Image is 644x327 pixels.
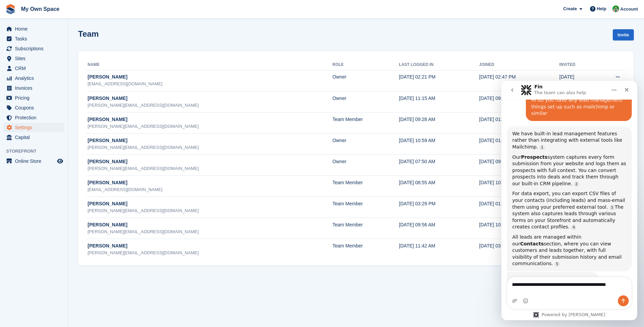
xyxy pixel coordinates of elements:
[3,73,64,83] a: menu
[88,179,332,186] div: [PERSON_NAME]
[5,4,16,14] img: stora-icon-8386f47178a22dfd0bd8f6a31ec36ba5ce8667c1dd55bd0f319d3a0aa187defe.svg
[501,81,637,320] iframe: Intercom live chat
[332,176,399,197] td: Team Member
[15,133,56,142] span: Capital
[15,113,56,122] span: Protection
[88,200,332,207] div: [PERSON_NAME]
[15,24,56,34] span: Home
[559,70,595,91] td: [DATE]
[88,95,332,102] div: [PERSON_NAME]
[399,133,479,154] td: [DATE] 10:59 AM
[479,59,559,70] th: Joined
[88,144,332,151] div: [PERSON_NAME][EMAIL_ADDRESS][DOMAIN_NAME]
[613,29,634,40] a: Invite
[399,155,479,176] td: [DATE] 07:50 AM
[3,93,64,103] a: menu
[332,133,399,154] td: Owner
[479,133,559,154] td: [DATE] 01:31 PM
[479,112,559,133] td: [DATE] 01:09 PM
[563,5,577,12] span: Create
[88,207,332,214] div: [PERSON_NAME][EMAIL_ADDRESS][DOMAIN_NAME]
[332,91,399,112] td: Owner
[15,34,56,44] span: Tasks
[399,176,479,197] td: [DATE] 08:55 AM
[3,83,64,93] a: menu
[399,70,479,91] td: [DATE] 02:21 PM
[479,91,559,112] td: [DATE] 09:41 AM
[620,6,638,13] span: Account
[15,54,56,63] span: Sites
[479,155,559,176] td: [DATE] 09:25 AM
[88,137,332,144] div: [PERSON_NAME]
[88,228,332,235] div: [PERSON_NAME][EMAIL_ADDRESS][DOMAIN_NAME]
[88,102,332,109] div: [PERSON_NAME][EMAIL_ADDRESS][DOMAIN_NAME]
[88,242,332,249] div: [PERSON_NAME]
[597,5,606,12] span: Help
[479,239,559,260] td: [DATE] 03:20 PM
[15,156,56,166] span: Online Store
[56,157,64,165] a: Preview store
[88,221,332,228] div: [PERSON_NAME]
[3,34,64,44] a: menu
[3,24,64,34] a: menu
[399,218,479,239] td: [DATE] 09:56 AM
[3,64,64,73] a: menu
[15,123,56,132] span: Settings
[332,155,399,176] td: Owner
[399,112,479,133] td: [DATE] 09:28 AM
[332,112,399,133] td: Team Member
[559,59,595,70] th: Invited
[479,218,559,239] td: [DATE] 10:04 AM
[332,218,399,239] td: Team Member
[88,186,332,193] div: [EMAIL_ADDRESS][DOMAIN_NAME]
[15,103,56,113] span: Coupons
[6,148,68,155] span: Storefront
[15,83,56,93] span: Invoices
[3,113,64,122] a: menu
[15,73,56,83] span: Analytics
[88,116,332,123] div: [PERSON_NAME]
[612,5,619,12] img: Paula Harris
[3,133,64,142] a: menu
[399,239,479,260] td: [DATE] 11:42 AM
[399,91,479,112] td: [DATE] 11:15 AM
[15,64,56,73] span: CRM
[332,70,399,91] td: Owner
[3,44,64,53] a: menu
[18,3,62,15] a: My Own Space
[332,59,399,70] th: Role
[88,73,332,81] div: [PERSON_NAME]
[86,59,332,70] th: Name
[88,249,332,256] div: [PERSON_NAME][EMAIL_ADDRESS][DOMAIN_NAME]
[15,93,56,103] span: Pricing
[88,81,332,87] div: [EMAIL_ADDRESS][DOMAIN_NAME]
[88,123,332,130] div: [PERSON_NAME][EMAIL_ADDRESS][DOMAIN_NAME]
[15,44,56,53] span: Subscriptions
[88,165,332,172] div: [PERSON_NAME][EMAIL_ADDRESS][DOMAIN_NAME]
[78,29,99,38] h1: Team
